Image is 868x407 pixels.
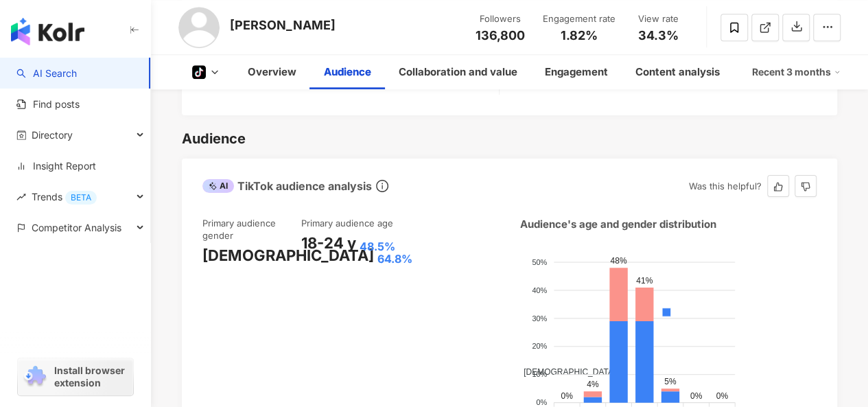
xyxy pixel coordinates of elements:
[202,178,372,194] div: TikTok audience analysis
[513,367,615,377] span: [DEMOGRAPHIC_DATA]
[561,29,598,43] span: 1.82%
[301,217,393,229] div: Primary audience age
[638,29,679,43] span: 34.3%
[374,178,390,194] span: info-circle
[474,12,526,26] div: Followers
[178,7,220,48] img: KOL Avatar
[32,119,73,150] span: Directory
[301,233,356,254] div: 18-24 y
[16,192,26,202] span: rise
[632,12,684,26] div: View rate
[689,176,762,196] div: Was this helpful?
[324,64,371,80] div: Audience
[202,217,301,242] div: Primary audience gender
[545,64,608,80] div: Engagement
[11,18,84,45] img: logo
[16,97,80,111] a: Find posts
[32,212,121,243] span: Competitor Analysis
[532,286,547,294] tspan: 40%
[773,182,783,191] span: like
[65,191,97,205] div: BETA
[202,179,234,193] div: AI
[182,129,246,148] div: Audience
[532,314,547,323] tspan: 30%
[202,245,374,266] div: [DEMOGRAPHIC_DATA]
[16,159,96,173] a: Insight Report
[476,28,525,43] span: 136,800
[532,342,547,351] tspan: 20%
[801,182,810,191] span: dislike
[752,61,841,83] div: Recent 3 months
[18,358,133,395] a: chrome extensionInstall browser extension
[532,370,547,378] tspan: 10%
[399,64,517,80] div: Collaboration and value
[54,364,129,389] span: Install browser extension
[543,12,615,26] div: Engagement rate
[230,16,336,34] div: [PERSON_NAME]
[22,366,48,388] img: chrome extension
[532,258,547,266] tspan: 50%
[360,239,395,254] div: 48.5%
[635,64,720,80] div: Content analysis
[32,181,97,212] span: Trends
[248,64,296,80] div: Overview
[520,217,716,231] div: Audience's age and gender distribution
[16,67,77,80] a: searchAI Search
[536,398,547,406] tspan: 0%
